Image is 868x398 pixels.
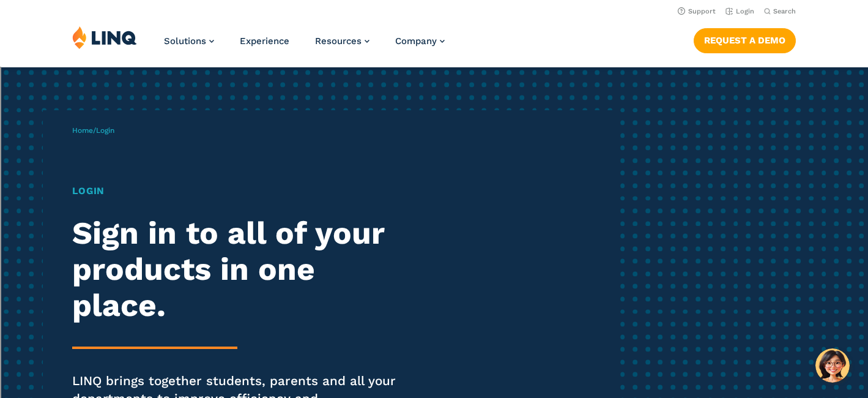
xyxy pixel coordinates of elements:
[678,7,716,15] a: Support
[694,26,796,53] nav: Button Navigation
[725,7,754,15] a: Login
[240,36,289,47] a: Experience
[72,26,137,49] img: LINQ | K‑12 Software
[315,36,369,47] a: Resources
[315,36,362,47] span: Resources
[773,7,796,15] span: Search
[395,36,437,47] span: Company
[164,36,206,47] span: Solutions
[694,28,796,53] a: Request a Demo
[815,348,850,383] button: Hello, have a question? Let’s chat.
[395,36,445,47] a: Company
[764,7,796,16] button: Open Search Bar
[164,36,214,47] a: Solutions
[164,26,445,66] nav: Primary Navigation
